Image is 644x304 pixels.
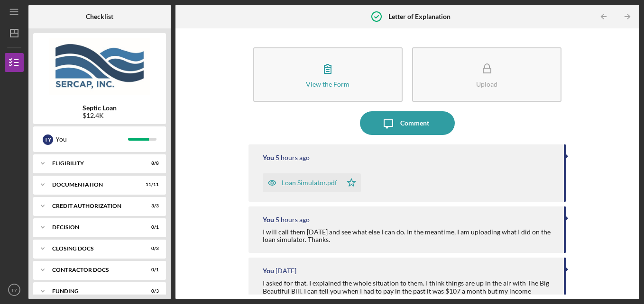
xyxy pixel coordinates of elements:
[263,154,274,161] div: You
[142,203,159,209] div: 3 / 3
[86,13,113,20] b: Checklist
[263,228,555,243] div: I will call them [DATE] and see what else I can do. In the meantime, I am uploading what I did on...
[5,280,24,299] button: TY
[142,246,159,251] div: 0 / 3
[476,80,497,88] div: Upload
[276,154,310,161] time: 2025-08-26 13:37
[388,13,451,20] b: Letter of Explanation
[142,267,159,273] div: 0 / 1
[276,267,296,275] time: 2025-08-25 18:36
[142,288,159,294] div: 0 / 3
[306,80,350,88] div: View the Form
[400,111,429,135] div: Comment
[52,161,135,166] div: Eligibility
[282,179,337,187] div: Loan Simulator.pdf
[263,267,274,275] div: You
[263,173,361,192] button: Loan Simulator.pdf
[52,203,135,209] div: CREDIT AUTHORIZATION
[55,131,128,147] div: You
[142,182,159,188] div: 11 / 11
[52,182,135,188] div: Documentation
[52,246,135,251] div: CLOSING DOCS
[33,38,166,95] img: Product logo
[52,224,135,230] div: Decision
[142,224,159,230] div: 0 / 1
[253,47,403,102] button: View the Form
[360,111,455,135] button: Comment
[263,216,274,224] div: You
[43,134,53,145] div: T Y
[83,104,117,112] b: Septic Loan
[52,267,135,273] div: Contractor Docs
[142,161,159,166] div: 8 / 8
[83,112,117,119] div: $12.4K
[276,216,310,224] time: 2025-08-26 13:35
[52,288,135,294] div: Funding
[412,47,561,102] button: Upload
[11,287,18,293] text: TY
